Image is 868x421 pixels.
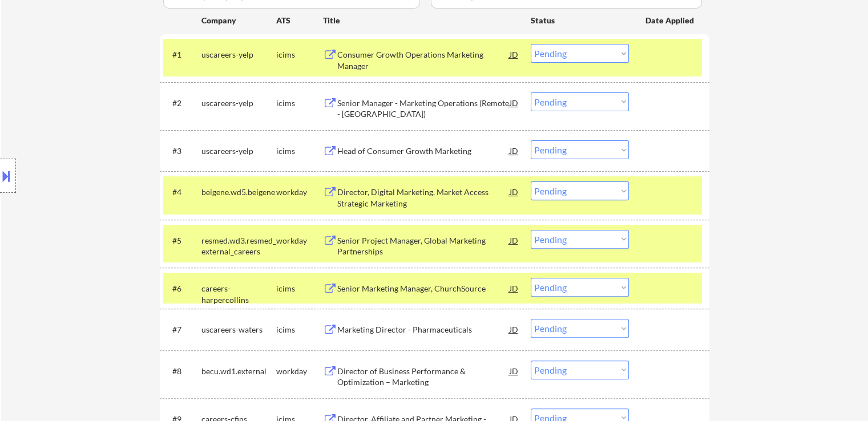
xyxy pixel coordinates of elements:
div: JD [508,140,520,161]
div: workday [276,235,323,246]
div: #6 [172,283,192,294]
div: icims [276,324,323,335]
div: ATS [276,15,323,26]
div: uscareers-yelp [201,145,276,157]
div: icims [276,98,323,109]
div: Director of Business Performance & Optimization – Marketing [337,366,510,388]
div: uscareers-yelp [201,98,276,109]
div: Director, Digital Marketing, Market Access Strategic Marketing [337,187,510,209]
div: Status [531,10,629,30]
div: icims [276,283,323,294]
div: #8 [172,366,192,377]
div: JD [508,278,520,298]
div: JD [508,181,520,202]
div: uscareers-waters [201,324,276,335]
div: Head of Consumer Growth Marketing [337,145,510,157]
div: Date Applied [645,15,696,26]
div: Company [201,15,276,26]
div: workday [276,366,323,377]
div: #1 [172,49,192,60]
div: Consumer Growth Operations Marketing Manager [337,49,510,71]
div: #7 [172,324,192,335]
div: icims [276,49,323,60]
div: Senior Manager - Marketing Operations (Remote - [GEOGRAPHIC_DATA]) [337,98,510,120]
div: JD [508,361,520,381]
div: beigene.wd5.beigene [201,187,276,198]
div: Title [323,15,520,26]
div: careers-harpercollins [201,283,276,305]
div: Senior Marketing Manager, ChurchSource [337,283,510,294]
div: workday [276,187,323,198]
div: resmed.wd3.resmed_external_careers [201,235,276,257]
div: icims [276,145,323,157]
div: JD [508,92,520,113]
div: JD [508,44,520,64]
div: JD [508,319,520,339]
div: JD [508,230,520,250]
div: Senior Project Manager, Global Marketing Partnerships [337,235,510,257]
div: Marketing Director - Pharmaceuticals [337,324,510,335]
div: uscareers-yelp [201,49,276,60]
div: becu.wd1.external [201,366,276,377]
